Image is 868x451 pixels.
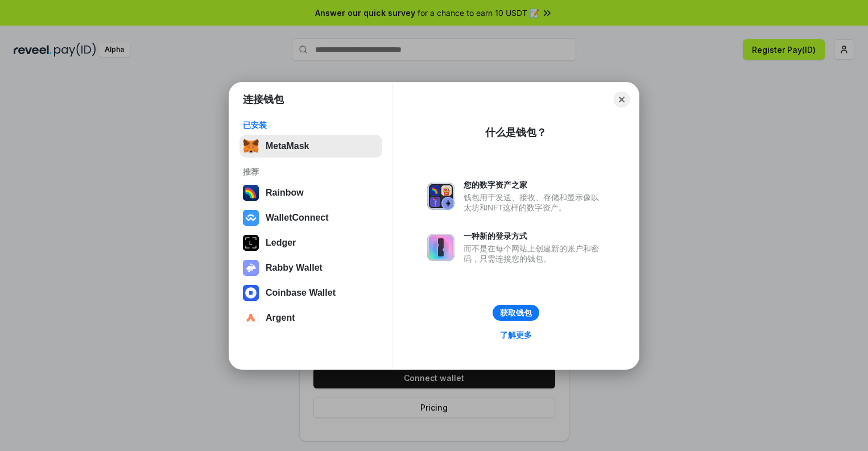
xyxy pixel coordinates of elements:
button: Coinbase Wallet [239,282,382,304]
div: 什么是钱包？ [485,126,547,139]
div: 一种新的登录方式 [464,231,605,241]
button: Rainbow [239,181,382,204]
div: 您的数字资产之家 [464,180,605,190]
img: svg+xml,%3Csvg%20width%3D%2228%22%20height%3D%2228%22%20viewBox%3D%220%200%2028%2028%22%20fill%3D... [243,285,259,301]
button: MetaMask [239,135,382,158]
button: Close [614,92,630,107]
img: svg+xml,%3Csvg%20xmlns%3D%22http%3A%2F%2Fwww.w3.org%2F2000%2Fsvg%22%20fill%3D%22none%22%20viewBox... [427,234,454,261]
div: 推荐 [243,167,379,177]
h1: 连接钱包 [243,93,284,106]
button: Argent [239,307,382,329]
img: svg+xml,%3Csvg%20fill%3D%22none%22%20height%3D%2233%22%20viewBox%3D%220%200%2035%2033%22%20width%... [243,138,259,154]
div: 钱包用于发送、接收、存储和显示像以太坊和NFT这样的数字资产。 [464,192,605,213]
div: Rainbow [266,188,304,198]
button: Rabby Wallet [239,256,382,279]
div: 了解更多 [500,330,532,340]
img: svg+xml,%3Csvg%20xmlns%3D%22http%3A%2F%2Fwww.w3.org%2F2000%2Fsvg%22%20fill%3D%22none%22%20viewBox... [243,260,259,276]
div: 获取钱包 [500,308,532,318]
div: Argent [266,313,295,323]
img: svg+xml,%3Csvg%20xmlns%3D%22http%3A%2F%2Fwww.w3.org%2F2000%2Fsvg%22%20width%3D%2228%22%20height%3... [243,235,259,251]
img: svg+xml,%3Csvg%20width%3D%22120%22%20height%3D%22120%22%20viewBox%3D%220%200%20120%20120%22%20fil... [243,185,259,201]
img: svg+xml,%3Csvg%20xmlns%3D%22http%3A%2F%2Fwww.w3.org%2F2000%2Fsvg%22%20fill%3D%22none%22%20viewBox... [427,183,454,210]
div: Coinbase Wallet [266,288,336,298]
button: 获取钱包 [493,305,539,321]
button: Ledger [239,231,382,254]
img: svg+xml,%3Csvg%20width%3D%2228%22%20height%3D%2228%22%20viewBox%3D%220%200%2028%2028%22%20fill%3D... [243,310,259,326]
img: svg+xml,%3Csvg%20width%3D%2228%22%20height%3D%2228%22%20viewBox%3D%220%200%2028%2028%22%20fill%3D... [243,210,259,226]
div: 而不是在每个网站上创建新的账户和密码，只需连接您的钱包。 [464,243,605,264]
div: Rabby Wallet [266,263,323,273]
div: 已安装 [243,120,379,130]
div: Ledger [266,238,296,248]
button: WalletConnect [239,206,382,229]
a: 了解更多 [493,328,539,342]
div: WalletConnect [266,213,329,223]
div: MetaMask [266,141,309,151]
